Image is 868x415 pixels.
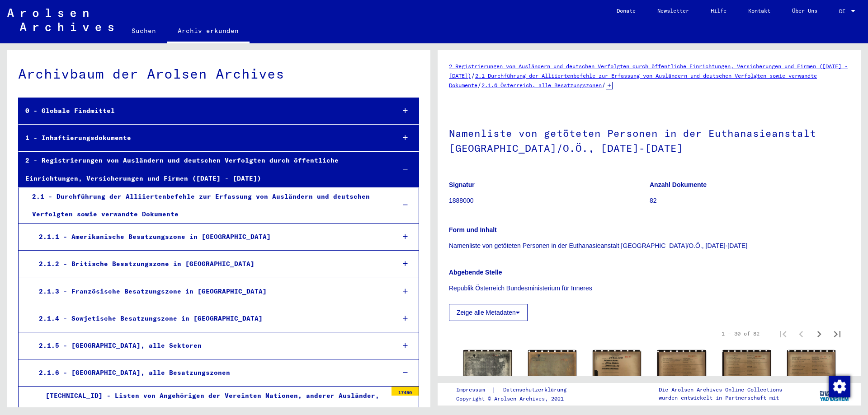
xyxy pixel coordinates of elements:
div: Archivbaum der Arolsen Archives [18,64,419,84]
img: yv_logo.png [818,382,852,405]
h1: Namenliste von getöteten Personen in der Euthanasieanstalt [GEOGRAPHIC_DATA]/O.Ö., [DATE]-[DATE] [449,112,850,167]
p: Die Arolsen Archives Online-Collections [659,386,782,394]
div: 1 - Inhaftierungsdokumente [19,129,388,147]
div: | [456,385,577,395]
div: 1 – 30 of 82 [722,330,759,338]
div: 2.1 - Durchführung der Alliiertenbefehle zur Erfassung von Ausländern und deutschen Verfolgten so... [25,188,388,223]
button: Previous page [792,325,810,343]
button: Last page [828,325,846,343]
a: 2.1 Durchführung der Alliiertenbefehle zur Erfassung von Ausländern und deutschen Verfolgten sowi... [449,72,817,89]
a: Suchen [121,20,167,42]
a: 2 Registrierungen von Ausländern und deutschen Verfolgten durch öffentliche Einrichtungen, Versic... [449,63,848,79]
img: Arolsen_neg.svg [7,9,113,31]
button: Zeige alle Metadaten [449,304,528,321]
p: wurden entwickelt in Partnerschaft mit [659,394,782,402]
div: 2.1.1 - Amerikanische Besatzungszone in [GEOGRAPHIC_DATA] [32,228,388,246]
p: 82 [650,196,850,205]
a: Datenschutzerklärung [496,385,577,395]
img: Zustimmung ändern [829,376,850,397]
span: / [602,81,606,89]
div: 2.1.3 - Französische Besatzungszone in [GEOGRAPHIC_DATA] [32,283,388,300]
div: 2.1.4 - Sowjetische Besatzungszone in [GEOGRAPHIC_DATA] [32,310,388,327]
a: Archiv erkunden [167,20,250,43]
b: Signatur [449,181,475,188]
p: Namenliste von getöteten Personen in der Euthanasieanstalt [GEOGRAPHIC_DATA]/O.Ö., [DATE]-[DATE] [449,241,850,251]
div: 2.1.5 - [GEOGRAPHIC_DATA], alle Sektoren [32,337,388,354]
b: Anzahl Dokumente [650,181,707,188]
div: 2.1.2 - Britische Besatzungszone in [GEOGRAPHIC_DATA] [32,255,388,273]
button: First page [774,325,792,343]
b: Form und Inhalt [449,226,497,233]
p: 1888000 [449,196,649,205]
div: 2.1.6 - [GEOGRAPHIC_DATA], alle Besatzungszonen [32,364,388,382]
div: 2 - Registrierungen von Ausländern und deutschen Verfolgten durch öffentliche Einrichtungen, Vers... [19,152,388,187]
a: Impressum [456,385,492,395]
b: Abgebende Stelle [449,269,502,276]
span: / [477,81,481,89]
p: Copyright © Arolsen Archives, 2021 [456,395,577,403]
span: DE [839,8,849,14]
div: Zustimmung ändern [828,375,850,397]
a: 2.1.6 Österreich, alle Besatzungszonen [481,82,602,89]
p: Republik Österreich Bundesministerium für Inneres [449,284,850,293]
div: 0 - Globale Findmittel [19,102,388,120]
div: 17490 [392,387,419,396]
button: Next page [810,325,828,343]
span: / [471,71,475,79]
